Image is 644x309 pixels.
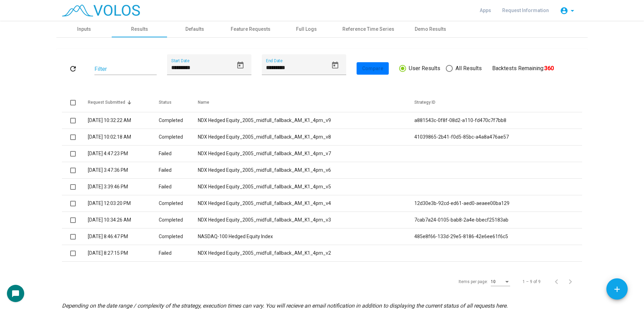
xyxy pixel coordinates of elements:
[159,99,172,105] div: Status
[414,99,574,105] div: Strategy ID
[88,162,159,179] td: [DATE] 3:47:36 PM
[414,195,582,212] td: 12d30e3b-92cd-ed61-aed0-aeaee00ba129
[198,146,414,162] td: NDX Hedged Equity_2005_midfull_fallback_AM_K1_4pm_v7
[565,275,579,289] button: Next page
[77,26,91,33] div: Inputs
[233,58,247,72] button: Open calendar
[480,8,491,13] span: Apps
[159,212,198,228] td: Completed
[296,26,317,33] div: Full Logs
[159,195,198,212] td: Completed
[88,245,159,262] td: [DATE] 8:27:15 PM
[453,64,482,73] span: All Results
[414,228,582,245] td: 485e8f66-133d-29e5-8186-42e6ee61f6c5
[613,285,622,294] mat-icon: add
[159,245,198,262] td: Failed
[159,112,198,129] td: Completed
[198,162,414,179] td: NDX Hedged Equity_2005_midfull_fallback_AM_K1_4pm_v6
[502,8,549,13] span: Request Information
[198,112,414,129] td: NDX Hedged Equity_2005_midfull_fallback_AM_K1_4pm_v9
[523,279,541,285] div: 1 – 9 of 9
[414,212,582,228] td: 7cab7a24-0105-bab8-2a4e-bbecf25183ab
[88,146,159,162] td: [DATE] 4:47:23 PM
[185,26,204,33] div: Defaults
[414,129,582,146] td: 41039865-2b41-f0d5-85bc-a4a8a476ae57
[357,62,389,75] button: Compare
[198,99,209,105] div: Name
[491,279,496,284] span: 10
[198,245,414,262] td: NDX Hedged Equity_2005_midfull_fallback_AM_K1_4pm_v2
[159,228,198,245] td: Completed
[88,179,159,195] td: [DATE] 3:39:46 PM
[88,212,159,228] td: [DATE] 10:34:26 AM
[552,275,565,289] button: Previous page
[342,26,394,33] div: Reference Time Series
[88,129,159,146] td: [DATE] 10:02:18 AM
[568,7,577,15] mat-icon: arrow_drop_down
[159,146,198,162] td: Failed
[231,26,270,33] div: Feature Requests
[474,4,497,17] a: Apps
[131,26,148,33] div: Results
[69,65,77,73] mat-icon: refresh
[415,26,446,33] div: Demo Results
[492,64,554,73] div: Backtests Remaining:
[544,65,554,72] b: 360
[497,4,554,17] a: Request Information
[11,290,20,298] mat-icon: chat_bubble
[198,228,414,245] td: NASDAQ-100 Hedged Equity Index
[198,99,414,105] div: Name
[560,7,568,15] mat-icon: account_circle
[198,179,414,195] td: NDX Hedged Equity_2005_midfull_fallback_AM_K1_4pm_v5
[88,99,125,105] div: Request Submitted
[159,162,198,179] td: Failed
[198,212,414,228] td: NDX Hedged Equity_2005_midfull_fallback_AM_K1_4pm_v3
[159,99,198,105] div: Status
[459,279,488,285] div: Items per page:
[406,64,440,73] span: User Results
[414,99,435,105] div: Strategy ID
[362,66,383,71] span: Compare
[414,112,582,129] td: a881543c-0f8f-08d2-a110-fd470c7f7bb8
[198,129,414,146] td: NDX Hedged Equity_2005_midfull_fallback_AM_K1_4pm_v8
[88,99,159,105] div: Request Submitted
[62,302,508,309] i: Depending on the date range / complexity of the strategy, execution times can vary. You will reci...
[88,195,159,212] td: [DATE] 12:03:20 PM
[198,195,414,212] td: NDX Hedged Equity_2005_midfull_fallback_AM_K1_4pm_v4
[606,278,628,300] button: Add icon
[88,112,159,129] td: [DATE] 10:32:22 AM
[159,179,198,195] td: Failed
[159,129,198,146] td: Completed
[328,58,342,72] button: Open calendar
[491,280,510,284] mat-select: Items per page:
[88,228,159,245] td: [DATE] 8:46:47 PM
